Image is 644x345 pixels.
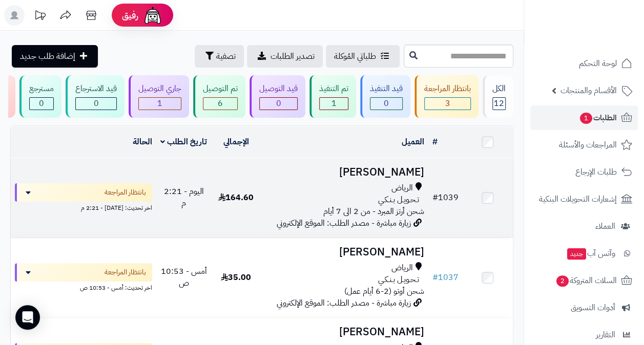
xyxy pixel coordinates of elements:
span: الطلبات [579,111,617,125]
a: وآتس آبجديد [530,241,638,266]
a: أدوات التسويق [530,295,638,320]
span: رفيق [122,9,138,21]
a: #1039 [432,191,459,204]
span: 6 [218,97,223,110]
button: تصفية [195,45,244,68]
a: العميل [402,136,424,148]
div: قيد التوصيل [259,83,298,95]
span: طلباتي المُوكلة [334,50,376,62]
span: جديد [567,248,586,260]
img: logo-2.png [574,21,634,42]
div: قيد الاسترجاع [75,83,117,95]
a: طلباتي المُوكلة [326,45,400,68]
span: أدوات التسويق [571,300,615,315]
h3: [PERSON_NAME] [265,326,424,338]
a: تصدير الطلبات [247,45,323,68]
span: تصفية [216,50,236,62]
span: العملاء [595,219,615,233]
span: زيارة مباشرة - مصدر الطلب: الموقع الإلكتروني [277,297,411,309]
a: تم التنفيذ 1 [307,75,358,118]
div: اخر تحديث: [DATE] - 2:21 م [15,202,152,212]
span: لوحة التحكم [579,56,617,71]
span: الرياض [391,262,413,274]
a: المراجعات والأسئلة [530,133,638,157]
span: وآتس آب [566,246,615,261]
div: 0 [260,98,297,110]
span: 12 [494,97,504,110]
span: 0 [276,97,281,110]
span: إضافة طلب جديد [20,50,75,62]
span: 1 [331,97,337,110]
div: 1 [139,98,181,110]
a: السلات المتروكة2 [530,268,638,293]
img: ai-face.png [142,5,163,26]
span: الرياض [391,182,413,194]
a: تاريخ الطلب [160,136,207,148]
h3: [PERSON_NAME] [265,246,424,258]
a: # [432,136,438,148]
div: جاري التوصيل [138,83,181,95]
a: الإجمالي [223,136,249,148]
span: # [432,271,438,284]
span: 0 [39,97,44,110]
span: إشعارات التحويلات البنكية [539,192,617,206]
span: اليوم - 2:21 م [163,185,203,209]
a: تحديثات المنصة [27,5,53,28]
a: إضافة طلب جديد [12,45,98,68]
a: جاري التوصيل 1 [127,75,191,118]
span: بانتظار المراجعة [105,267,146,277]
a: قيد التوصيل 0 [247,75,307,118]
span: الأقسام والمنتجات [560,83,617,98]
a: الحالة [133,136,152,148]
a: الطلبات1 [530,105,638,130]
span: تـحـويـل بـنـكـي [378,194,419,206]
span: 3 [445,97,450,110]
div: 1 [320,98,348,110]
span: 1 [157,97,162,110]
div: اخر تحديث: أمس - 10:53 ص [15,282,152,292]
span: المراجعات والأسئلة [559,138,617,152]
span: 0 [384,97,389,110]
a: العملاء [530,214,638,239]
span: # [432,191,438,204]
span: 2 [556,275,569,287]
span: بانتظار المراجعة [105,187,146,198]
span: أمس - 10:53 ص [160,265,206,289]
span: زيارة مباشرة - مصدر الطلب: الموقع الإلكتروني [277,217,411,229]
div: بانتظار المراجعة [424,83,471,95]
div: 6 [203,98,237,110]
a: بانتظار المراجعة 3 [412,75,481,118]
a: إشعارات التحويلات البنكية [530,187,638,211]
a: طلبات الإرجاع [530,160,638,184]
div: قيد التنفيذ [370,83,403,95]
span: 164.60 [218,191,254,204]
div: Open Intercom Messenger [15,305,40,330]
span: السلات المتروكة [555,273,617,288]
div: تم التوصيل [203,83,238,95]
span: 1 [579,113,592,124]
div: 0 [76,98,116,110]
a: قيد التنفيذ 0 [358,75,412,118]
a: مسترجع 0 [17,75,64,118]
a: #1037 [432,271,459,284]
span: طلبات الإرجاع [575,165,617,179]
a: الكل12 [481,75,515,118]
div: 0 [30,98,53,110]
span: 35.00 [221,271,251,284]
div: مسترجع [29,83,54,95]
a: لوحة التحكم [530,51,638,76]
span: التقارير [596,328,615,342]
span: تـحـويـل بـنـكـي [378,274,419,286]
a: قيد الاسترجاع 0 [64,75,127,118]
span: شحن أرتز المبرد - من 2 الى 7 أيام [323,205,424,218]
div: 3 [425,98,470,110]
a: تم التوصيل 6 [191,75,247,118]
span: تصدير الطلبات [271,50,315,62]
div: 0 [370,98,402,110]
h3: [PERSON_NAME] [265,166,424,178]
div: الكل [492,83,506,95]
span: 0 [94,97,99,110]
span: شحن أوتو (2-6 أيام عمل) [344,285,424,297]
div: تم التنفيذ [319,83,348,95]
